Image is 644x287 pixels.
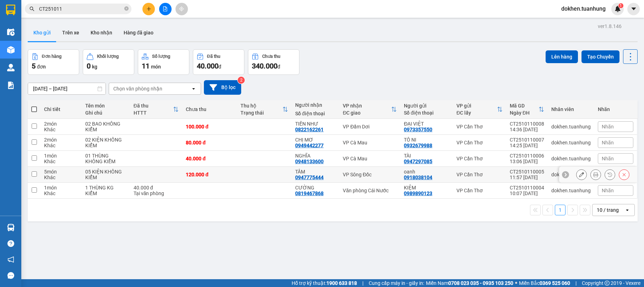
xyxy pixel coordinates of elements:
div: Số điện thoại [404,110,449,116]
div: Người nhận [295,102,336,108]
div: ĐC lấy [456,110,497,116]
div: 2 món [44,121,78,127]
span: Cung cấp máy in - giấy in: [369,279,424,287]
div: 120.000 đ [186,172,233,177]
div: 0932679988 [404,143,432,148]
span: Miền Nam [426,279,513,287]
button: Tạo Chuyến [581,50,619,63]
div: Tên món [85,103,126,109]
div: ĐẠI VIỆT [404,121,449,127]
div: VP Đầm Dơi [343,124,397,129]
button: Kho gửi [28,24,56,41]
div: ver 1.8.146 [598,22,622,30]
span: plus [146,6,151,11]
div: 80.000 đ [186,140,233,145]
div: Ghi chú [85,110,126,116]
div: Chọn văn phòng nhận [113,85,162,92]
img: icon-new-feature [615,6,621,12]
input: Select a date range. [28,83,105,94]
span: đ [277,64,280,70]
div: KIỆM [404,185,449,191]
div: 0948133600 [295,159,324,164]
button: Lên hàng [546,50,578,63]
span: kg [92,64,97,70]
div: 10 / trang [597,206,619,214]
div: 10:07 [DATE] [510,191,544,196]
span: Nhãn [602,140,614,145]
div: VP Cần Thơ [456,172,503,177]
div: Người gửi [404,103,449,109]
span: ⚪️ [515,282,517,285]
img: warehouse-icon [7,64,15,71]
div: VP Cần Thơ [456,140,503,145]
span: đơn [37,64,46,70]
div: TÂM [295,169,336,175]
div: dokhen.tuanhung [551,156,591,161]
span: 1 [619,3,622,8]
span: aim [179,6,184,11]
button: Chưa thu340.000đ [248,49,299,75]
input: Tìm tên, số ĐT hoặc mã đơn [39,5,123,13]
button: Kho nhận [85,24,118,41]
div: Đã thu [134,103,173,109]
div: 40.000 đ [134,185,179,191]
div: Ngày ĐH [510,110,539,116]
img: warehouse-icon [7,46,15,54]
div: CT2510110006 [510,153,544,159]
span: 340.000 [252,62,277,70]
th: Toggle SortBy [339,100,400,119]
th: Toggle SortBy [130,100,183,119]
strong: 1900 633 818 [326,280,357,286]
div: dokhen.tuanhung [551,140,591,145]
button: Đơn hàng5đơn [28,49,79,75]
div: oanh [404,169,449,175]
span: Nhãn [602,188,614,193]
button: aim [175,3,188,15]
div: 13:06 [DATE] [510,159,544,164]
div: 02 BAO KHÔNG KIỂM [85,121,126,132]
div: Khác [44,127,78,132]
div: CT2510110008 [510,121,544,127]
div: 14:36 [DATE] [510,127,544,132]
span: 11 [142,62,150,70]
th: Toggle SortBy [237,100,292,119]
svg: open [624,207,630,213]
strong: 0708 023 035 - 0935 103 250 [448,280,513,286]
div: Tại văn phòng [134,191,179,196]
div: dokhen.tuanhung [551,124,591,129]
div: VP nhận [343,103,391,109]
div: 0819467868 [295,191,324,196]
span: 0 [87,62,91,70]
svg: open [191,86,196,92]
div: Nhân viên [551,106,591,112]
span: close-circle [124,6,129,12]
button: Đã thu40.000đ [193,49,244,75]
sup: 2 [238,77,245,84]
button: caret-down [627,3,640,15]
div: Đã thu [207,54,220,59]
img: solution-icon [7,82,15,89]
button: file-add [159,3,172,15]
span: file-add [163,6,168,11]
div: Số điện thoại [295,111,336,116]
div: 0949442277 [295,143,324,148]
button: Khối lượng0kg [83,49,134,75]
div: 02 KIỆN KHÔNG KIỂM [85,137,126,148]
div: TÔ NI [404,137,449,143]
div: VP Cà Mau [343,140,397,145]
div: 0947775444 [295,175,324,180]
div: Khác [44,143,78,148]
img: warehouse-icon [7,28,15,36]
div: Thu hộ [240,103,282,109]
button: 1 [555,205,565,215]
div: Khối lượng [97,54,119,59]
img: logo-vxr [6,5,15,15]
div: 0973357550 [404,127,432,132]
div: 0918038104 [404,175,432,180]
span: dokhen.tuanhung [556,4,611,13]
div: Khác [44,159,78,164]
div: VP Cần Thơ [456,188,503,193]
button: Bộ lọc [204,80,241,95]
span: Hỗ trợ kỹ thuật: [292,279,357,287]
div: TIẾN NHƯ [295,121,336,127]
